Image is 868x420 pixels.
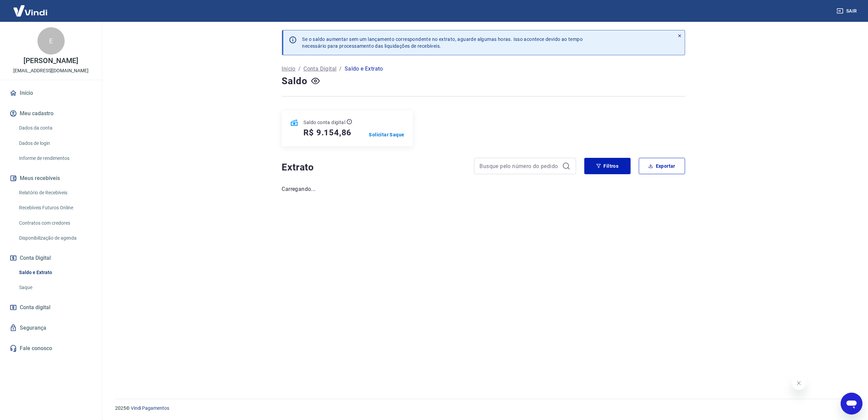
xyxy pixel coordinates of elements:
[302,36,583,49] p: Se o saldo aumentar sem um lançamento correspondente no extrato, aguarde algumas horas. Isso acon...
[792,376,806,390] iframe: Fechar mensagem
[8,320,94,335] a: Segurança
[841,393,863,415] iframe: Botão para abrir a janela de mensagens
[282,74,307,88] h4: Saldo
[37,27,65,55] div: E
[11,11,16,16] img: logo_orange.svg
[131,405,169,411] a: Vindi Pagamentos
[282,161,466,174] h4: Extrato
[8,171,94,186] button: Meus recebíveis
[16,121,94,135] a: Dados da conta
[8,251,94,266] button: Conta Digital
[16,266,94,280] a: Saldo e Extrato
[20,303,50,312] span: Conta digital
[16,201,94,215] a: Recebíveis Futuros Online
[340,65,342,73] p: /
[16,216,94,230] a: Contratos com credores
[16,151,94,165] a: Informe de rendimentos
[8,0,52,21] img: Vindi
[282,65,296,73] a: Início
[303,65,336,73] a: Conta Digital
[16,281,94,295] a: Saque
[8,341,94,356] a: Fale conosco
[13,67,89,74] p: [EMAIL_ADDRESS][DOMAIN_NAME]
[11,18,16,23] img: website_grey.svg
[8,106,94,121] button: Meu cadastro
[369,131,405,138] a: Solicitar Saque
[79,40,109,45] div: Palavras-chave
[16,186,94,200] a: Relatório de Recebíveis
[115,405,852,412] p: 2025 ©
[18,18,97,23] div: [PERSON_NAME]: [DOMAIN_NAME]
[304,119,346,126] p: Saldo conta digital
[304,127,352,138] h5: R$ 9.154,86
[36,40,52,45] div: Domínio
[19,11,33,16] div: v 4.0.25
[298,65,301,73] p: /
[345,65,383,73] p: Saldo e Extrato
[16,231,94,245] a: Disponibilização de agenda
[4,5,57,10] span: Olá! Precisa de ajuda?
[8,86,94,101] a: Início
[835,5,860,17] button: Sair
[8,300,94,315] a: Conta digital
[480,161,559,171] input: Busque pelo número do pedido
[28,40,34,45] img: tab_domain_overview_orange.svg
[72,40,77,45] img: tab_keywords_by_traffic_grey.svg
[23,57,78,64] p: [PERSON_NAME]
[639,158,685,174] button: Exportar
[584,158,631,174] button: Filtros
[16,136,94,150] a: Dados de login
[282,185,685,193] p: Carregando...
